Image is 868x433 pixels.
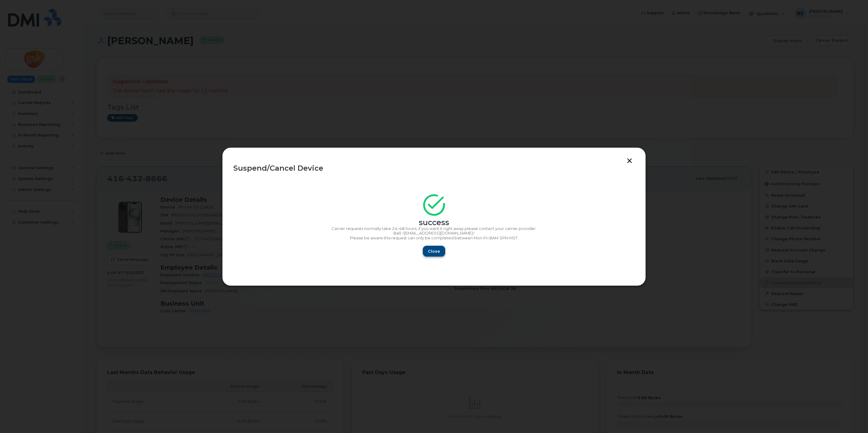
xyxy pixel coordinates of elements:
[233,236,635,241] p: Please be aware this request can only be completed between Mon-Fri 8AM-5PM MST.
[233,226,635,231] p: Carrier requests normally take 24–48 hours, if you want it right away please contact your carrier...
[233,231,635,236] p: Bell <[EMAIL_ADDRESS][DOMAIN_NAME]>
[428,248,440,254] span: Close
[233,220,635,225] div: success
[233,165,635,172] div: Suspend/Cancel Device
[423,246,445,257] button: Close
